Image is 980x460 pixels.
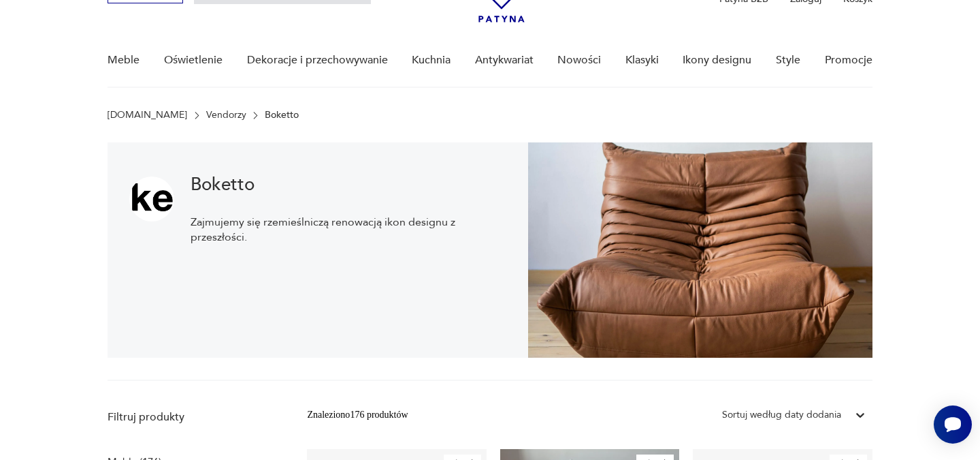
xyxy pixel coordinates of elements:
a: Klasyki [625,34,659,87]
a: Nowości [557,34,601,87]
a: Oświetlenie [164,34,223,87]
h1: Boketto [191,177,506,193]
a: Promocje [825,34,872,87]
a: Kuchnia [412,34,451,87]
p: Boketto [265,110,299,121]
div: Sortuj według daty dodania [722,408,841,423]
div: Znaleziono 176 produktów [307,408,408,423]
a: Antykwariat [475,34,534,87]
a: Style [776,34,800,87]
a: Vendorzy [206,110,246,121]
img: Boketto [129,177,174,221]
a: Dekoracje i przechowywanie [247,34,388,87]
a: Ikony designu [683,34,751,87]
a: Meble [108,34,140,87]
img: Boketto [528,142,872,358]
p: Filtruj produkty [108,410,274,425]
iframe: Smartsupp widget button [934,405,972,444]
a: [DOMAIN_NAME] [108,110,187,121]
p: Zajmujemy się rzemieślniczą renowacją ikon designu z przeszłości. [191,215,506,245]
